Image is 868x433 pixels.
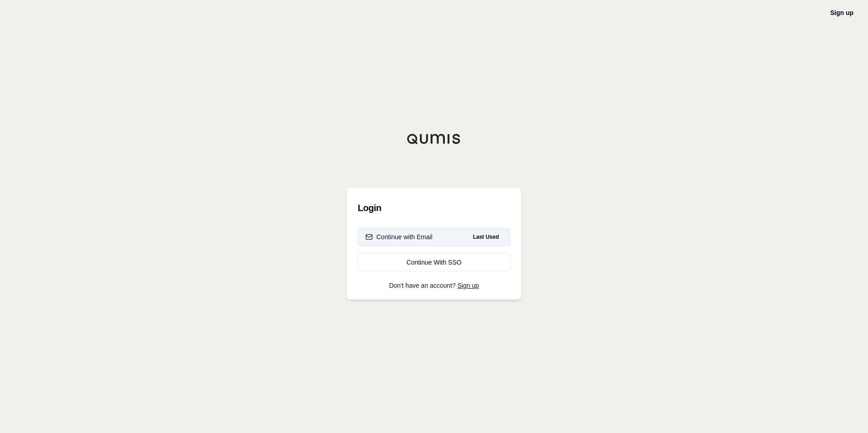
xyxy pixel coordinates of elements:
[358,228,510,246] button: Continue with EmailLast Used
[830,9,853,16] a: Sign up
[358,282,510,289] p: Don't have an account?
[469,231,503,242] span: Last Used
[358,199,510,217] h3: Login
[365,258,503,267] div: Continue With SSO
[365,232,433,241] div: Continue with Email
[358,253,510,271] a: Continue With SSO
[458,282,479,289] a: Sign up
[407,133,461,144] img: Qumis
